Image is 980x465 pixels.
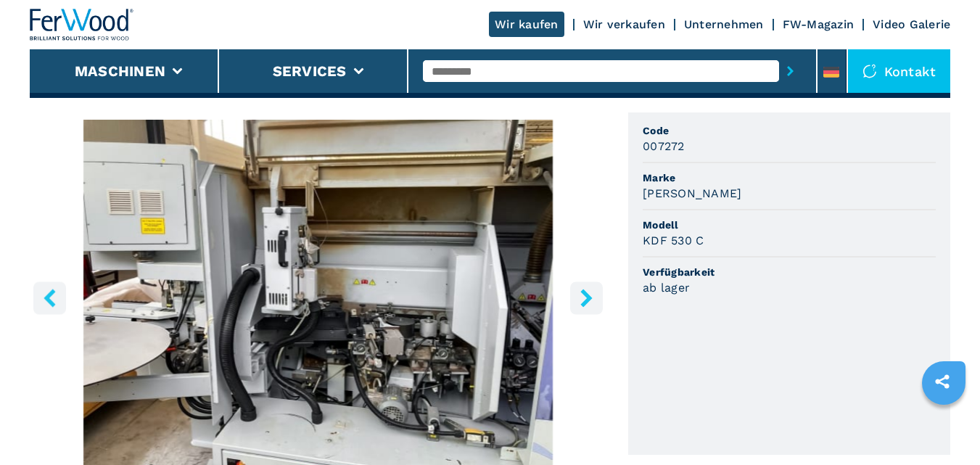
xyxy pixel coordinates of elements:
[643,232,704,249] h3: KDF 530 C
[643,185,741,202] h3: [PERSON_NAME]
[273,62,347,80] button: Services
[30,9,134,41] img: Ferwood
[643,279,690,296] h3: ab lager
[75,62,165,80] button: Maschinen
[643,138,685,155] h3: 007272
[570,281,603,314] button: right-button
[583,17,665,31] a: Wir verkaufen
[848,49,951,93] div: Kontakt
[33,281,66,314] button: left-button
[643,170,936,185] span: Marke
[643,265,936,279] span: Verfügbarkeit
[918,400,969,454] iframe: Chat
[862,64,877,78] img: Kontakt
[779,54,802,88] button: submit-button
[873,17,950,31] a: Video Galerie
[643,123,936,138] span: Code
[489,12,564,37] a: Wir kaufen
[924,363,960,400] a: sharethis
[643,218,936,232] span: Modell
[684,17,764,31] a: Unternehmen
[783,17,855,31] a: FW-Magazin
